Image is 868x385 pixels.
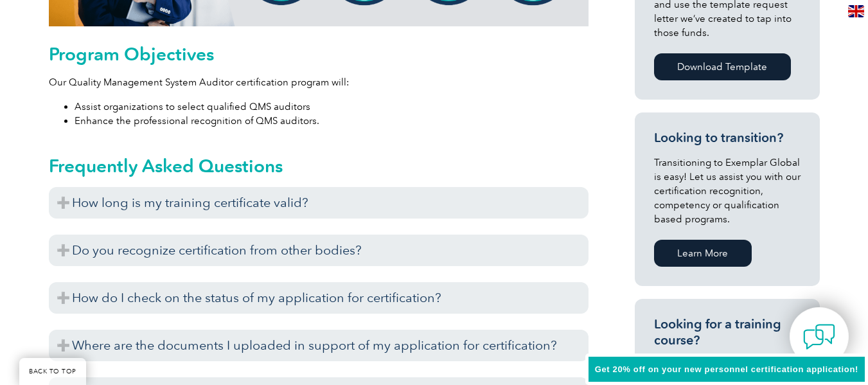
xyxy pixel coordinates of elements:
[595,364,858,374] span: Get 20% off on your new personnel certification application!
[75,100,589,114] li: Assist organizations to select qualified QMS auditors
[49,75,589,89] p: Our Quality Management System Auditor certification program will:
[49,235,589,266] h3: Do you recognize certification from other bodies?
[654,316,801,348] h3: Looking for a training course?
[49,187,589,219] h3: How long is my training certificate valid?
[49,282,589,314] h3: How do I check on the status of my application for certification?
[654,53,791,80] a: Download Template
[49,330,589,361] h3: Where are the documents I uploaded in support of my application for certification?
[803,321,835,353] img: contact-chat.png
[75,114,589,128] li: Enhance the professional recognition of QMS auditors.
[654,156,801,226] p: Transitioning to Exemplar Global is easy! Let us assist you with our certification recognition, c...
[654,130,801,146] h3: Looking to transition?
[49,44,589,64] h2: Program Objectives
[19,358,86,385] a: BACK TO TOP
[49,156,589,176] h2: Frequently Asked Questions
[654,240,752,267] a: Learn More
[848,5,864,17] img: en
